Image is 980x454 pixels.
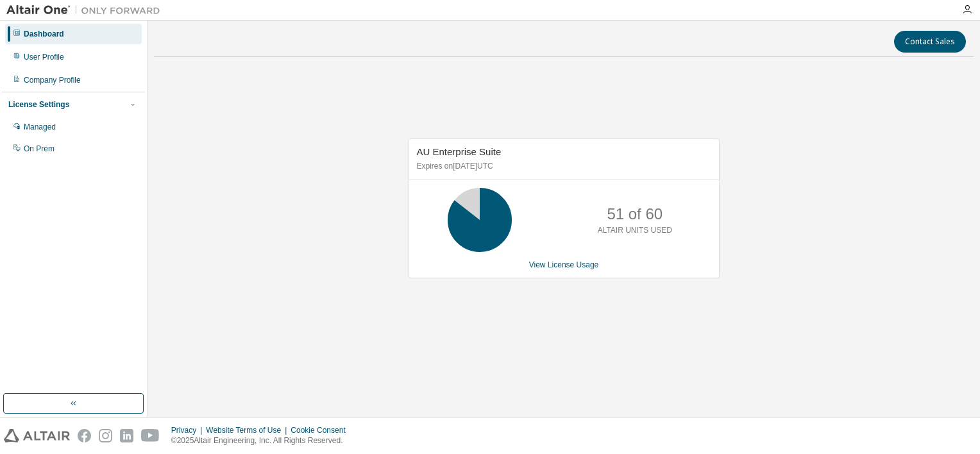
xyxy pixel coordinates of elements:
p: ALTAIR UNITS USED [598,225,672,236]
img: linkedin.svg [120,429,133,442]
div: Website Terms of Use [206,425,291,435]
div: Privacy [171,425,206,435]
p: 51 of 60 [607,203,663,225]
div: On Prem [24,144,55,154]
p: Expires on [DATE] UTC [417,161,708,172]
div: License Settings [8,99,69,110]
span: AU Enterprise Suite [417,146,502,157]
button: Contact Sales [894,31,966,53]
div: Cookie Consent [291,425,353,435]
img: altair_logo.svg [4,429,70,442]
a: View License Usage [529,260,599,269]
img: instagram.svg [99,429,112,442]
div: User Profile [24,52,64,62]
img: Altair One [6,4,167,17]
div: Dashboard [24,29,64,39]
div: Managed [24,122,56,132]
img: youtube.svg [141,429,160,442]
img: facebook.svg [78,429,91,442]
p: © 2025 Altair Engineering, Inc. All Rights Reserved. [171,435,353,446]
div: Company Profile [24,75,81,85]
